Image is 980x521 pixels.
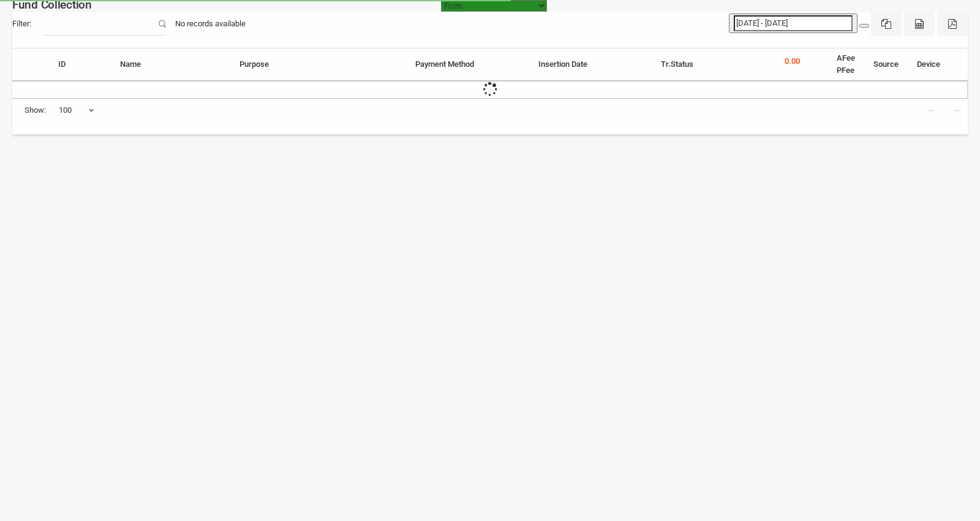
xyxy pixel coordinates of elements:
[652,48,775,81] th: Tr.Status
[944,99,968,122] a: →
[920,99,943,122] a: ←
[111,48,230,81] th: Name
[24,104,46,116] span: Show:
[937,12,968,36] button: Pdf
[864,48,908,81] th: Source
[58,99,95,122] span: 100
[908,48,949,81] th: Device
[43,12,166,36] input: Filter:
[230,48,406,81] th: Purpose
[59,104,94,116] span: 100
[837,52,855,64] li: AFee
[49,48,111,81] th: ID
[406,48,529,81] th: Payment Method
[785,55,800,67] p: 0.00
[529,48,652,81] th: Insertion Date
[904,12,935,36] button: CSV
[166,12,255,36] div: No records available
[837,64,855,77] li: PFee
[871,12,902,36] button: Excel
